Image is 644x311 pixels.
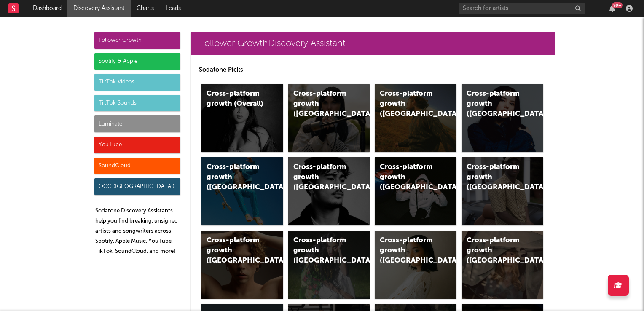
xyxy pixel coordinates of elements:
[288,84,370,152] a: Cross-platform growth ([GEOGRAPHIC_DATA])
[462,84,543,152] a: Cross-platform growth ([GEOGRAPHIC_DATA])
[612,2,623,8] div: 99 +
[95,206,180,257] p: Sodatone Discovery Assistants help you find breaking, unsigned artists and songwriters across Spo...
[94,158,180,174] div: SoundCloud
[207,89,264,109] div: Cross-platform growth (Overall)
[94,178,180,195] div: OCC ([GEOGRAPHIC_DATA])
[462,231,543,299] a: Cross-platform growth ([GEOGRAPHIC_DATA])
[380,162,437,193] div: Cross-platform growth ([GEOGRAPHIC_DATA]/GSA)
[293,89,351,119] div: Cross-platform growth ([GEOGRAPHIC_DATA])
[201,157,283,225] a: Cross-platform growth ([GEOGRAPHIC_DATA])
[191,32,555,55] a: Follower GrowthDiscovery Assistant
[609,5,615,12] button: 99+
[288,231,370,299] a: Cross-platform growth ([GEOGRAPHIC_DATA])
[459,3,585,14] input: Search for artists
[199,65,546,75] p: Sodatone Picks
[380,236,437,266] div: Cross-platform growth ([GEOGRAPHIC_DATA])
[467,162,524,193] div: Cross-platform growth ([GEOGRAPHIC_DATA])
[462,157,543,225] a: Cross-platform growth ([GEOGRAPHIC_DATA])
[94,115,180,132] div: Luminate
[94,32,180,49] div: Follower Growth
[94,53,180,70] div: Spotify & Apple
[94,74,180,91] div: TikTok Videos
[293,162,351,193] div: Cross-platform growth ([GEOGRAPHIC_DATA])
[207,236,264,266] div: Cross-platform growth ([GEOGRAPHIC_DATA])
[207,162,264,193] div: Cross-platform growth ([GEOGRAPHIC_DATA])
[375,157,456,225] a: Cross-platform growth ([GEOGRAPHIC_DATA]/GSA)
[375,84,456,152] a: Cross-platform growth ([GEOGRAPHIC_DATA])
[380,89,437,119] div: Cross-platform growth ([GEOGRAPHIC_DATA])
[467,89,524,119] div: Cross-platform growth ([GEOGRAPHIC_DATA])
[288,157,370,225] a: Cross-platform growth ([GEOGRAPHIC_DATA])
[201,231,283,299] a: Cross-platform growth ([GEOGRAPHIC_DATA])
[201,84,283,152] a: Cross-platform growth (Overall)
[94,95,180,112] div: TikTok Sounds
[467,236,524,266] div: Cross-platform growth ([GEOGRAPHIC_DATA])
[94,137,180,153] div: YouTube
[375,231,456,299] a: Cross-platform growth ([GEOGRAPHIC_DATA])
[293,236,351,266] div: Cross-platform growth ([GEOGRAPHIC_DATA])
